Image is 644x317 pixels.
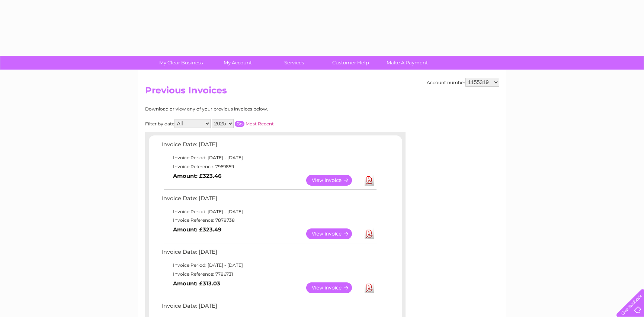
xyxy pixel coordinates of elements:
td: Invoice Reference: 7969859 [160,162,378,171]
a: Make A Payment [377,56,438,70]
td: Invoice Reference: 7878738 [160,216,378,225]
div: Download or view any of your previous invoices below. [145,106,340,112]
a: View [306,228,361,239]
b: Amount: £323.46 [173,173,221,179]
td: Invoice Date: [DATE] [160,193,378,207]
a: Download [365,175,374,186]
a: Most Recent [246,121,274,127]
td: Invoice Date: [DATE] [160,247,378,261]
a: My Account [207,56,268,70]
td: Invoice Date: [DATE] [160,140,378,153]
a: Services [263,56,325,70]
b: Amount: £323.49 [173,226,221,233]
a: Customer Help [320,56,381,70]
a: Download [365,228,374,239]
a: My Clear Business [150,56,212,70]
div: Filter by date [145,119,340,128]
td: Invoice Period: [DATE] - [DATE] [160,261,378,270]
div: Account number [427,78,499,87]
b: Amount: £313.03 [173,280,220,287]
a: View [306,175,361,186]
a: View [306,282,361,293]
td: Invoice Period: [DATE] - [DATE] [160,153,378,162]
a: Download [365,282,374,293]
h2: Previous Invoices [145,85,499,99]
td: Invoice Date: [DATE] [160,301,378,315]
td: Invoice Period: [DATE] - [DATE] [160,207,378,216]
td: Invoice Reference: 7786731 [160,270,378,279]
